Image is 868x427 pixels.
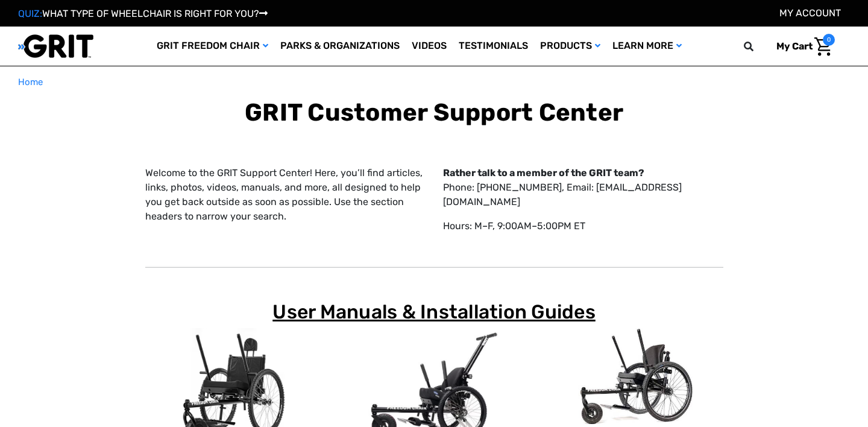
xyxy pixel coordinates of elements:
[18,8,42,19] span: QUIZ:
[18,8,268,19] a: QUIZ:WHAT TYPE OF WHEELCHAIR IS RIGHT FOR YOU?
[443,219,723,233] p: Hours: M–F, 9:00AM–5:00PM ET
[534,27,606,66] a: Products
[776,40,813,52] span: My Cart
[274,27,406,66] a: Parks & Organizations
[18,77,43,87] span: Home
[18,75,43,89] a: Home
[145,166,426,224] p: Welcome to the GRIT Support Center! Here, you’ll find articles, links, photos, videos, manuals, a...
[443,166,723,209] p: Phone: [PHONE_NUMBER], Email: [EMAIL_ADDRESS][DOMAIN_NAME]
[749,34,767,59] input: Search
[245,98,623,127] b: GRIT Customer Support Center
[814,37,832,56] img: Cart
[272,300,596,323] span: User Manuals & Installation Guides
[151,27,274,66] a: GRIT Freedom Chair
[779,7,841,19] a: Account
[18,75,850,89] nav: Breadcrumb
[406,27,453,66] a: Videos
[443,167,644,179] strong: Rather talk to a member of the GRIT team?
[767,34,835,59] a: Cart with 0 items
[606,27,688,66] a: Learn More
[453,27,534,66] a: Testimonials
[823,34,835,46] span: 0
[18,34,93,59] img: GRIT All-Terrain Wheelchair and Mobility Equipment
